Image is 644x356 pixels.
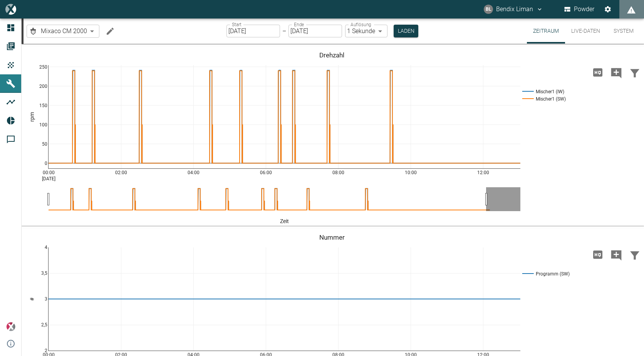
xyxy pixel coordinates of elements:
div: BL [484,5,493,14]
button: Kommentar hinzufügen [607,245,626,265]
button: Machine bearbeiten [102,24,118,39]
button: Daten filtern [626,245,644,265]
button: Laden [394,25,418,37]
img: Xplore Logo [6,322,15,331]
button: Live-Daten [565,18,606,44]
a: Mixaco CM 2000 [29,27,87,36]
button: Zeitraum [527,18,565,44]
input: DD.MM.YYYY [288,25,342,37]
button: Daten filtern [626,62,644,82]
span: Hohe Auflösung [589,68,607,76]
span: Hohe Auflösung [589,250,607,258]
img: logo [5,4,16,14]
p: – [282,27,286,35]
label: Ende [294,21,304,28]
div: 1 Sekunde [345,25,387,37]
button: Einstellungen [601,2,615,16]
input: DD.MM.YYYY [226,25,280,37]
button: bendix.liman@kansaihelios-cws.de [483,2,544,16]
label: Auflösung [351,21,371,28]
span: Mixaco CM 2000 [41,27,87,35]
button: Powder [563,2,596,16]
button: System [606,18,641,44]
button: Kommentar hinzufügen [607,62,626,82]
label: Start [232,21,241,28]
